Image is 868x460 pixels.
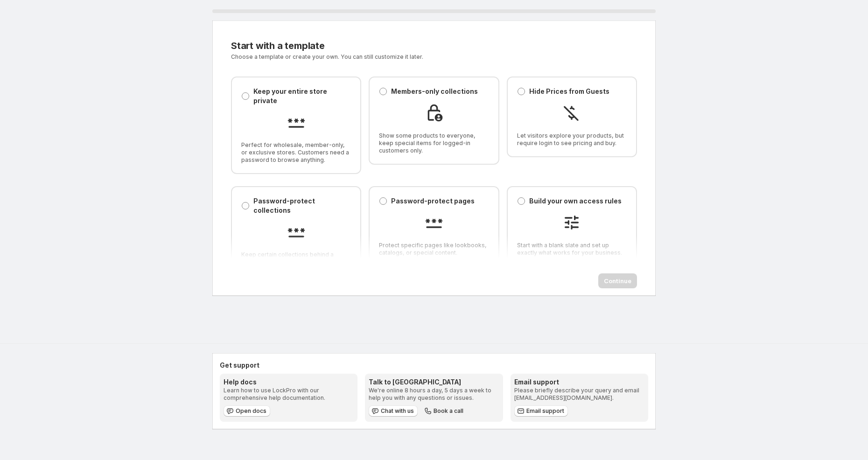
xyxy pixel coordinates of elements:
[514,405,568,417] a: Email support
[224,405,270,417] a: Open docs
[224,377,354,387] h3: Help docs
[529,196,622,206] p: Build your own access rules
[241,251,351,273] span: Keep certain collections behind a password while the rest of your store is open.
[369,377,499,387] h3: Talk to [GEOGRAPHIC_DATA]
[287,113,306,132] img: Keep your entire store private
[236,407,266,415] span: Open docs
[379,132,489,154] span: Show some products to everyone, keep special items for logged-in customers only.
[514,377,644,387] h3: Email support
[369,405,418,417] button: Chat with us
[514,387,644,402] p: Please briefly describe your query and email [EMAIL_ADDRESS][DOMAIN_NAME].
[379,242,489,257] span: Protect specific pages like lookbooks, catalogs, or special content.
[562,213,581,232] img: Build your own access rules
[231,40,325,51] span: Start with a template
[224,387,354,402] p: Learn how to use LockPro with our comprehensive help documentation.
[425,104,443,122] img: Members-only collections
[231,53,526,61] p: Choose a template or create your own. You can still customize it later.
[421,405,467,417] button: Book a call
[517,132,627,147] span: Let visitors explore your products, but require login to see pricing and buy.
[381,407,414,415] span: Chat with us
[529,87,609,96] p: Hide Prices from Guests
[391,196,475,206] p: Password-protect pages
[369,387,499,402] p: We're online 8 hours a day, 5 days a week to help you with any questions or issues.
[526,407,564,415] span: Email support
[425,213,443,232] img: Password-protect pages
[241,141,351,164] span: Perfect for wholesale, member-only, or exclusive stores. Customers need a password to browse anyt...
[287,223,306,241] img: Password-protect collections
[253,196,351,215] p: Password-protect collections
[517,242,627,257] span: Start with a blank slate and set up exactly what works for your business.
[434,407,463,415] span: Book a call
[391,87,478,96] p: Members-only collections
[562,104,581,122] img: Hide Prices from Guests
[253,87,351,105] p: Keep your entire store private
[220,361,648,370] h2: Get support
